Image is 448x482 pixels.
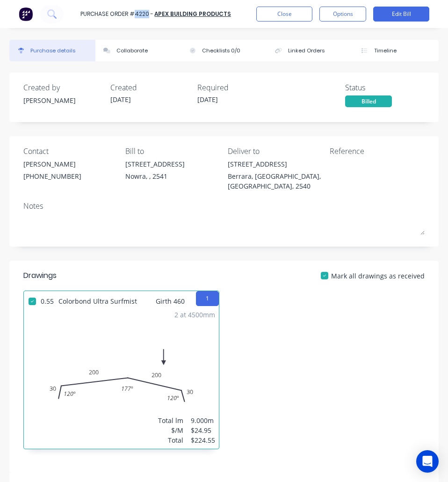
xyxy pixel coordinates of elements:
[158,425,183,435] div: $/M
[373,7,429,22] button: Edit Bill
[125,171,185,181] div: Nowra, , 2541
[319,7,366,22] button: Options
[228,146,323,157] div: Deliver to
[19,7,33,21] img: Factory
[30,47,75,55] div: Purchase details
[58,297,108,306] span: Colorbond Ultra
[110,82,190,93] div: Created
[416,450,439,473] div: Open Intercom Messenger
[23,200,425,212] div: Notes
[191,416,215,425] div: 9.000m
[202,47,240,55] div: Checklists 0/0
[345,82,425,93] div: Status
[345,95,392,107] div: Billed
[80,10,153,18] div: Purchase Order #4220 -
[125,146,220,157] div: Bill to
[181,40,267,61] button: Checklists 0/0
[267,40,353,61] button: Linked Orders
[95,40,181,61] button: Collaborate
[197,82,277,93] div: Required
[228,171,323,191] div: Berrara, [GEOGRAPHIC_DATA], [GEOGRAPHIC_DATA], 2540
[228,159,323,169] div: [STREET_ADDRESS]
[353,40,439,61] button: Timeline
[110,297,137,306] span: Surfmist
[158,435,183,445] div: Total
[158,416,183,425] div: Total lm
[191,435,215,445] div: $224.55
[23,171,81,181] div: [PHONE_NUMBER]
[256,7,312,22] button: Close
[154,10,231,18] a: Apex Building Products
[196,291,219,306] button: 1
[125,159,185,169] div: [STREET_ADDRESS]
[23,146,118,157] div: Contact
[36,296,58,306] span: 0.55
[116,47,148,55] div: Collaborate
[374,47,397,55] div: Timeline
[156,296,185,306] span: Girth 460
[288,47,325,55] div: Linked Orders
[331,271,425,281] span: Mark all drawings as received
[9,40,95,61] button: Purchase details
[23,159,81,169] div: [PERSON_NAME]
[191,425,215,435] div: $24.95
[23,95,103,105] div: [PERSON_NAME]
[330,146,425,157] div: Reference
[174,310,215,320] div: 2 at 4500mm
[23,82,103,93] div: Created by
[23,270,108,281] div: Drawings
